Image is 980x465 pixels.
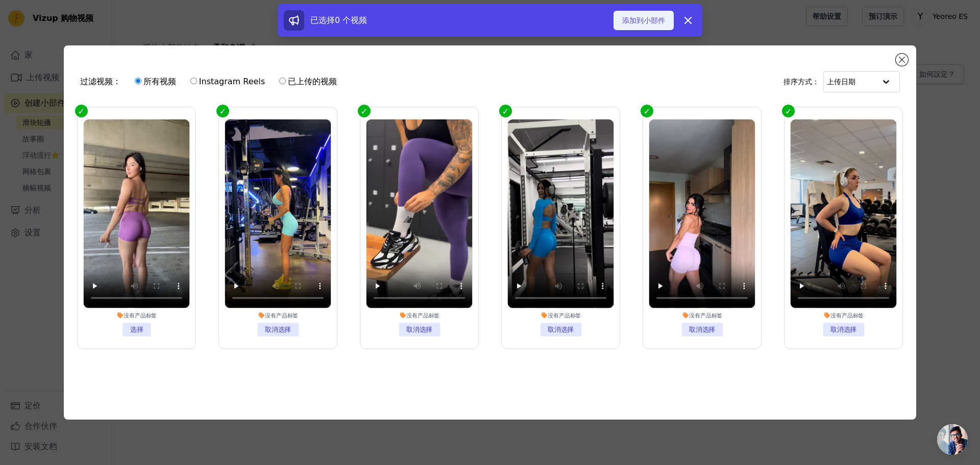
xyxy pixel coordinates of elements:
font: 没有产品标签 [406,312,439,319]
font: 没有产品标签 [265,312,298,319]
font: 所有视频 [143,77,176,86]
font: 视频 [351,15,367,25]
font: 已选择0 个 [310,15,351,25]
font: 没有产品标签 [830,312,864,319]
font: 已上传的视频 [288,77,337,86]
button: 关闭模式 [896,54,908,66]
font: 排序方式： [783,78,819,86]
font: 过滤视频： [80,77,121,86]
font: Instagram Reels [199,77,265,86]
font: 没有产品标签 [124,312,157,319]
font: 没有产品标签 [548,312,581,319]
font: 添加到小部件 [622,16,665,25]
font: 没有产品标签 [689,312,722,319]
a: 开放式聊天 [937,424,968,455]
